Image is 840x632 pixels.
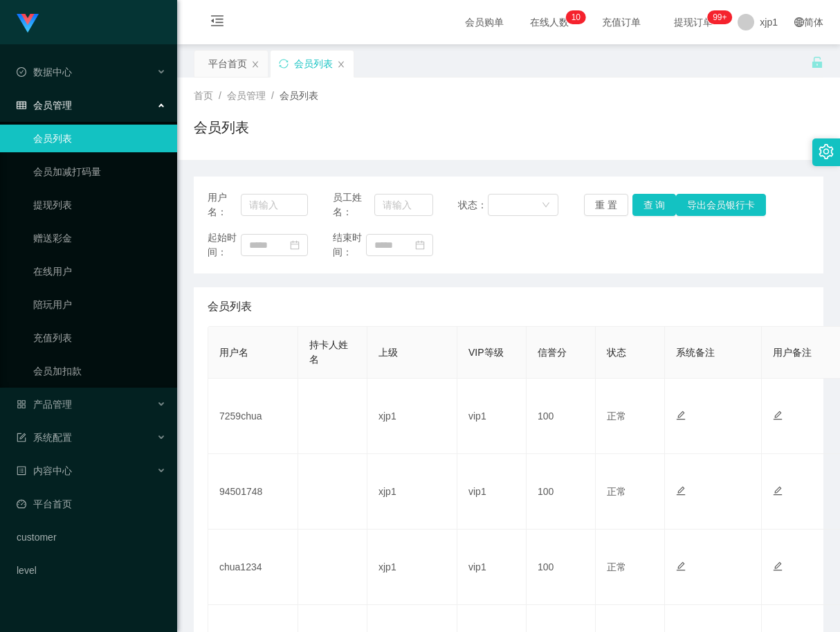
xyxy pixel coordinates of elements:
span: 起始时间： [208,231,241,260]
i: 图标: menu-fold [194,1,241,45]
a: 充值列表 [33,324,166,352]
a: 会员加扣款 [33,357,166,385]
span: 正常 [607,561,626,572]
span: 系统备注 [676,347,715,358]
span: 充值订单 [595,17,648,27]
button: 导出会员银行卡 [676,194,766,216]
a: 赠送彩金 [33,224,166,252]
td: chua1234 [208,530,298,605]
i: 图标: profile [17,466,26,476]
span: / [271,90,274,101]
span: 提现订单 [667,17,720,27]
i: 图标: calendar [415,240,425,250]
i: 图标: edit [773,561,783,571]
a: 图标: dashboard平台首页 [17,490,166,518]
button: 重 置 [584,194,628,216]
sup: 202 [707,10,732,24]
td: 100 [527,530,596,605]
td: 100 [527,379,596,454]
span: 系统配置 [17,432,72,443]
span: 上级 [378,347,398,358]
a: 提现列表 [33,191,166,219]
span: 结束时间： [333,231,366,260]
span: 会员列表 [208,298,252,315]
sup: 10 [566,10,586,24]
span: 正常 [607,410,626,422]
i: 图标: appstore-o [17,399,26,409]
input: 请输入 [374,194,433,216]
a: level [17,557,166,584]
span: 会员管理 [17,100,72,111]
span: 状态 [607,347,626,358]
span: 首页 [194,90,213,101]
i: 图标: edit [773,410,783,420]
i: 图标: setting [819,144,834,159]
i: 图标: edit [676,486,686,496]
td: vip1 [457,530,527,605]
a: 会员加减打码量 [33,158,166,186]
span: 持卡人姓名 [309,339,348,365]
td: vip1 [457,454,527,530]
td: xjp1 [367,454,457,530]
span: VIP等级 [468,347,504,358]
a: customer [17,523,166,551]
i: 图标: edit [773,486,783,496]
td: xjp1 [367,530,457,605]
button: 查 询 [632,194,677,216]
span: 正常 [607,486,626,497]
a: 会员列表 [33,125,166,152]
td: 100 [527,454,596,530]
span: 员工姓名： [333,190,374,219]
i: 图标: global [794,17,804,27]
td: 7259chua [208,379,298,454]
a: 在线用户 [33,258,166,285]
span: 会员列表 [280,90,318,101]
p: 1 [572,10,576,24]
span: 产品管理 [17,399,72,410]
span: 在线人数 [523,17,576,27]
div: 会员列表 [294,51,333,77]
span: 用户名 [219,347,248,358]
i: 图标: edit [676,561,686,571]
td: xjp1 [367,379,457,454]
i: 图标: close [251,60,259,69]
div: 平台首页 [208,51,247,77]
i: 图标: down [542,201,550,210]
i: 图标: close [337,60,345,69]
span: 内容中心 [17,465,72,476]
i: 图标: form [17,433,26,442]
span: 用户名： [208,190,241,219]
h1: 会员列表 [194,117,249,138]
i: 图标: sync [279,59,289,69]
span: / [219,90,221,101]
td: 94501748 [208,454,298,530]
a: 陪玩用户 [33,291,166,318]
input: 请输入 [241,194,308,216]
span: 会员管理 [227,90,266,101]
p: 0 [576,10,581,24]
span: 状态： [458,198,487,213]
span: 信誉分 [538,347,567,358]
img: logo.9652507e.png [17,14,39,33]
i: 图标: calendar [290,240,300,250]
span: 数据中心 [17,66,72,78]
span: 用户备注 [773,347,812,358]
i: 图标: table [17,100,26,110]
td: vip1 [457,379,527,454]
i: 图标: edit [676,410,686,420]
i: 图标: unlock [811,56,823,69]
i: 图标: check-circle-o [17,67,26,77]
